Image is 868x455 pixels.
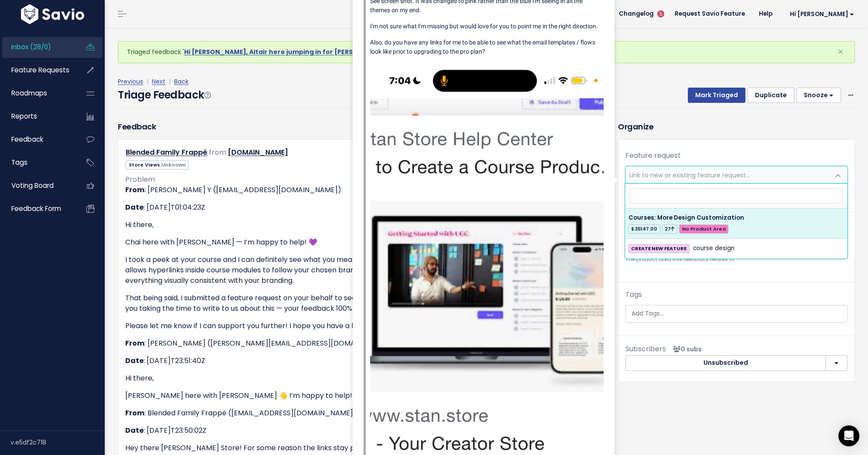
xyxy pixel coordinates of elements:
p: I'm not sure what I'm missing but would love for you to point me in the right direction. [370,22,604,31]
span: Changelog [619,11,654,17]
p: : [DATE]T23:50:02Z [125,425,583,436]
p: : [DATE]T23:51:40Z [125,356,583,366]
span: Inbox (28/0) [11,42,51,51]
span: 5 [657,10,664,17]
a: Tags [2,153,72,173]
span: from [209,147,226,157]
a: Inbox (28/0) [2,37,72,57]
a: Previous [118,77,143,86]
strong: From [125,185,144,195]
p: Chai here with [PERSON_NAME] — I’m happy to help! 💜 [125,237,583,248]
h3: Organize [618,121,855,132]
button: Mark Triaged [688,88,745,103]
span: <p><strong>Subscribers</strong><br><br> No subscribers yet<br> </p> [669,345,702,353]
span: Link to new or existing feature request... [629,171,750,180]
span: Feedback [11,135,43,144]
strong: Date [125,425,144,435]
a: Feedback [2,129,72,149]
strong: CREATE NEW FEATURE [631,245,686,252]
span: No Product Area [679,224,728,234]
div: Open Intercom Messenger [838,425,859,446]
a: Hi [PERSON_NAME] [779,7,861,21]
span: | [167,77,172,86]
div: Triaged feedback ' ' [118,41,855,63]
p: : [PERSON_NAME] Y ([EMAIL_ADDRESS][DOMAIN_NAME]) [125,185,583,195]
span: 27 [662,224,677,234]
input: Add Tags... [628,309,855,318]
a: Feedback form [2,199,72,219]
a: Hi [PERSON_NAME], Altair here jumping in for [PERSON_NAME]! Thank you so much for your patience w... [184,48,575,56]
a: Request Savio Feature [668,7,752,20]
label: Feature request [625,150,681,161]
strong: From [125,338,144,348]
h3: Feedback [118,121,156,132]
a: Feature Requests [2,60,72,80]
button: Snooze [796,88,841,103]
span: Subscribers [625,344,666,354]
span: Unknown [161,161,186,168]
p: : [DATE]T01:04:23Z [125,202,583,213]
button: Duplicate [748,88,794,103]
span: | [145,77,150,86]
p: : Blended Family Frappé ([EMAIL_ADDRESS][DOMAIN_NAME]) [125,408,583,418]
small: The product area this feedback relates to [625,255,847,264]
p: : [PERSON_NAME] ([PERSON_NAME][EMAIL_ADDRESS][DOMAIN_NAME]) [125,338,583,349]
span: Hi [PERSON_NAME] [790,11,854,17]
span: $35147.00 [628,224,660,234]
span: Courses: More Design Customization [628,214,744,222]
a: Next [152,77,165,86]
span: Roadmaps [11,88,47,98]
span: Feature Requests [11,65,69,75]
a: Voting Board [2,176,72,196]
p: I took a peek at your course and I can definitely see what you mean. I’m so sorry — we don’t curr... [125,255,583,286]
button: Unsubscribed [625,355,826,371]
button: Close [829,41,852,62]
strong: From [125,408,144,418]
a: Back [174,77,189,86]
span: Tags [11,158,27,167]
div: v.e5df2c718 [10,431,105,454]
span: Feedback form [11,204,61,213]
h4: Triage Feedback [118,87,210,103]
a: Roadmaps [2,83,72,103]
p: Please let me know if I can support you further! I hope you have a lovely day 🙂 [125,321,583,331]
p: Hi there, [125,220,583,230]
p: [PERSON_NAME] here with [PERSON_NAME] 👋 I’m happy to help! [125,390,583,401]
p: That being said, I submitted a feature request on your behalf to see if our Product team can deve... [125,293,583,314]
span: × [837,44,844,59]
a: Blended Family Frappé [126,147,207,157]
span: Reports [11,112,37,121]
a: Reports [2,106,72,126]
span: Problem [125,174,155,184]
span: course design [693,243,734,254]
p: Also, do you have any links for me to be able to see what the email templates / flows look like p... [370,38,604,56]
p: Hi there, [125,373,583,384]
img: logo-white.9d6f32f41409.svg [19,4,86,24]
a: [DOMAIN_NAME] [228,147,288,157]
strong: Date [125,356,144,366]
strong: Date [125,202,144,212]
span: Voting Board [11,181,54,190]
a: Help [752,7,779,20]
span: Store Views: [126,160,189,170]
label: Tags [625,289,642,300]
